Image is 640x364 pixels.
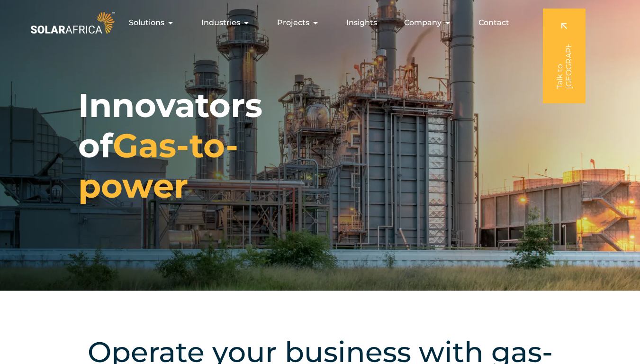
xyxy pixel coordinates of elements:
span: Industries [201,17,240,28]
a: Contact [478,17,509,28]
span: Solutions [129,17,164,28]
nav: Menu [117,13,517,32]
span: Company [404,17,442,28]
h1: Innovators of [78,85,339,206]
span: Projects [277,17,309,28]
a: Insights [346,17,377,28]
div: Menu Toggle [117,13,517,32]
span: Gas-to-power [78,125,238,206]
